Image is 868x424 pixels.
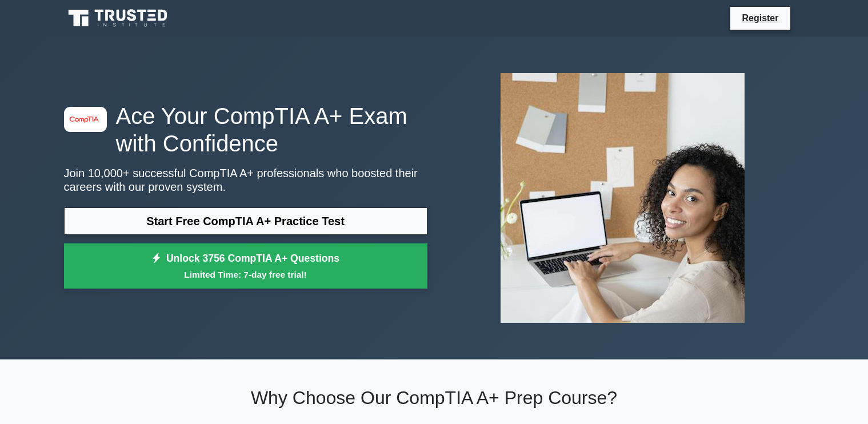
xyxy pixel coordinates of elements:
p: Join 10,000+ successful CompTIA A+ professionals who boosted their careers with our proven system. [64,166,427,194]
small: Limited Time: 7-day free trial! [78,268,413,281]
a: Unlock 3756 CompTIA A+ QuestionsLimited Time: 7-day free trial! [64,243,427,289]
a: Start Free CompTIA A+ Practice Test [64,207,427,235]
h2: Why Choose Our CompTIA A+ Prep Course? [64,387,805,409]
h1: Ace Your CompTIA A+ Exam with Confidence [64,102,427,157]
a: Register [735,11,785,25]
